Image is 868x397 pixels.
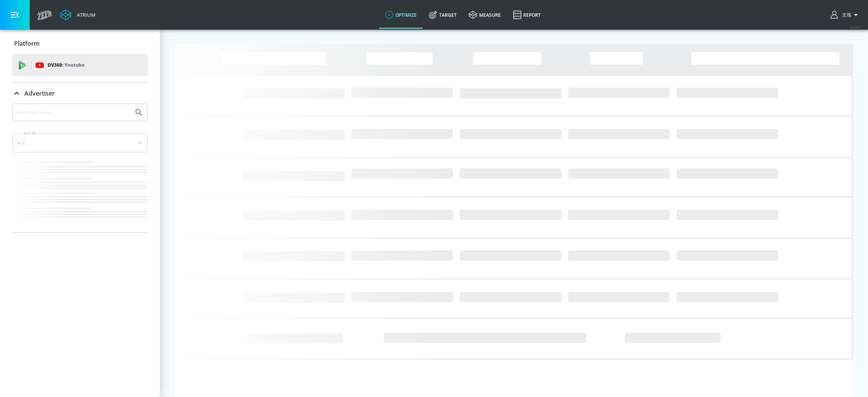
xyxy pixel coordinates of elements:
[12,33,148,54] div: Platform
[12,133,148,152] div: A-Z
[22,131,38,136] label: Sort By
[64,61,84,69] p: Youtube
[24,89,55,98] p: Advertiser
[839,12,851,18] span: login as: fumiya.nakamura@mbk-digital.co.jp
[831,10,860,19] button: 文哉
[48,61,84,69] p: DV360:
[463,1,507,29] a: measure
[12,158,148,232] nav: list of Advertiser
[74,11,96,18] div: Atrium
[60,9,96,21] a: Atrium
[12,54,148,77] div: DV360: Youtube
[379,1,423,29] a: optimize
[12,83,148,104] div: Advertiser
[15,107,131,117] input: Search by name
[423,1,463,29] a: Target
[14,39,40,48] p: Platform
[850,25,860,29] span: v 4.24.0
[12,104,148,232] div: Advertiser
[507,1,547,29] a: Report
